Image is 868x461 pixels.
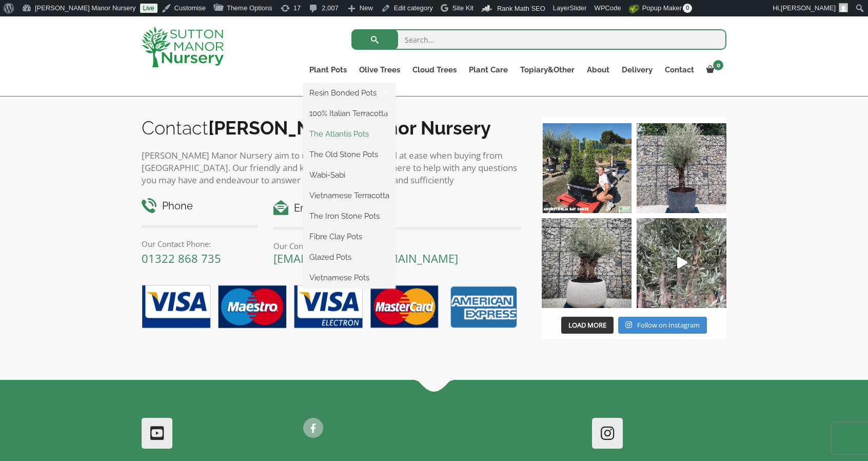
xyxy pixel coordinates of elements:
a: Play [637,218,726,308]
span: 0 [683,4,692,13]
a: The Old Stone Pots [303,147,396,162]
a: Delivery [616,63,659,77]
img: Check out this beauty we potted at our nursery today ❤️‍🔥 A huge, ancient gnarled Olive tree plan... [542,218,632,308]
img: logo [142,27,224,67]
a: Contact [659,63,700,77]
p: Our Contact Email: [273,240,521,252]
button: Load More [561,317,614,334]
a: Plant Care [463,63,514,77]
a: About [581,63,616,77]
a: Topiary&Other [514,63,581,77]
span: [PERSON_NAME] [781,4,836,12]
a: Vietnamese Pots [303,270,396,285]
p: [PERSON_NAME] Manor Nursery aim to make all customers feel at ease when buying from [GEOGRAPHIC_D... [142,149,521,186]
a: Olive Trees [353,63,406,77]
a: Vietnamese Terracotta [303,188,396,203]
a: 100% Italian Terracotta [303,106,396,121]
a: Plant Pots [303,63,353,77]
a: Live [140,4,157,13]
span: Site Kit [452,4,474,12]
span: 0 [713,60,723,70]
svg: Instagram [625,321,632,329]
h2: Contact [142,117,521,139]
img: A beautiful multi-stem Spanish Olive tree potted in our luxurious fibre clay pots 😍😍 [637,123,726,213]
img: Our elegant & picturesque Angustifolia Cones are an exquisite addition to your Bay Tree collectio... [542,123,632,213]
a: Wabi-Sabi [303,167,396,183]
span: Rank Math SEO [497,5,545,12]
a: Glazed Pots [303,249,396,265]
a: Fibre Clay Pots [303,229,396,244]
span: Load More [568,320,606,330]
a: 01322 868 735 [142,251,221,266]
p: Our Contact Phone: [142,238,258,250]
img: payment-options.png [134,279,521,336]
a: 0 [700,63,726,77]
span: Follow on Instagram [637,320,700,330]
input: Search... [351,29,726,50]
a: Resin Bonded Pots [303,85,396,101]
svg: Play [677,257,687,268]
a: Cloud Trees [406,63,463,77]
b: [PERSON_NAME] Manor Nursery [208,117,491,139]
h4: Email [273,200,521,216]
a: [EMAIL_ADDRESS][DOMAIN_NAME] [273,251,458,266]
h4: Phone [142,198,258,214]
a: Instagram Follow on Instagram [618,317,707,334]
img: New arrivals Monday morning of beautiful olive trees 🤩🤩 The weather is beautiful this summer, gre... [637,218,726,308]
a: The Iron Stone Pots [303,208,396,224]
a: The Atlantis Pots [303,126,396,142]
